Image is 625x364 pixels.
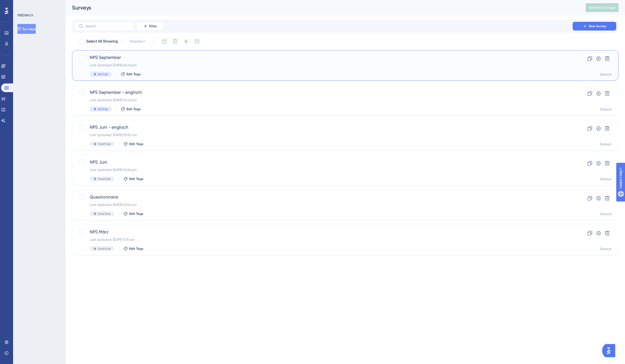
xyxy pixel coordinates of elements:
span: NPS März [90,229,557,235]
div: Last Updated: [DATE] 04:41 pm [90,63,557,67]
button: Filter [136,22,164,31]
iframe: UserGuiding AI Assistant Launcher [602,342,618,359]
span: NPS September - englisch [90,89,557,96]
span: Inactive [98,177,110,181]
button: Edit Tags [121,72,141,76]
button: Edit Tags [121,107,141,111]
span: NPS Juni - englisch [90,124,557,131]
div: Default [600,177,612,181]
span: Publish Changes [589,5,615,10]
span: NPS September [90,54,557,61]
button: Edit Tags [123,212,143,216]
div: Last Updated: [DATE] 11:31 am [90,237,557,242]
span: New Survey [589,24,606,28]
button: Edit Tags [123,246,143,251]
span: Active [98,107,108,111]
input: Search [85,24,130,28]
span: Questionnaire [90,194,557,200]
span: NPS Juni [90,159,557,166]
button: New Survey [573,22,616,31]
span: Filter [149,24,157,28]
div: Default [600,212,612,216]
div: Last Updated: [DATE] 12:00 pm [90,168,557,172]
button: Surveys [17,24,36,34]
span: Inactive [98,246,110,251]
button: Edit Tags [123,177,143,181]
span: Select All Showing [86,38,118,45]
span: Deselect [130,38,145,45]
div: FEEDBACK [17,13,33,17]
div: Default [600,72,612,77]
span: Edit Tags [129,246,143,251]
div: Last Updated: [DATE] 12:00 pm [90,203,557,207]
div: Default [600,107,612,112]
div: Last Updated: [DATE] 04:41 pm [90,98,557,102]
span: Active [98,72,108,76]
span: Edit Tags [127,72,141,76]
span: Edit Tags [129,142,143,146]
button: Deselect [125,37,150,46]
span: Need Help? [13,1,34,8]
div: Default [600,247,612,251]
span: Edit Tags [129,177,143,181]
span: Edit Tags [127,107,141,111]
div: Default [600,142,612,146]
div: Last Updated: [DATE] 09:52 am [90,133,557,137]
span: Edit Tags [129,212,143,216]
span: Inactive [98,142,110,146]
button: Publish Changes [586,3,618,12]
button: Edit Tags [123,142,143,146]
span: Inactive [98,212,110,216]
div: Surveys [72,4,572,11]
